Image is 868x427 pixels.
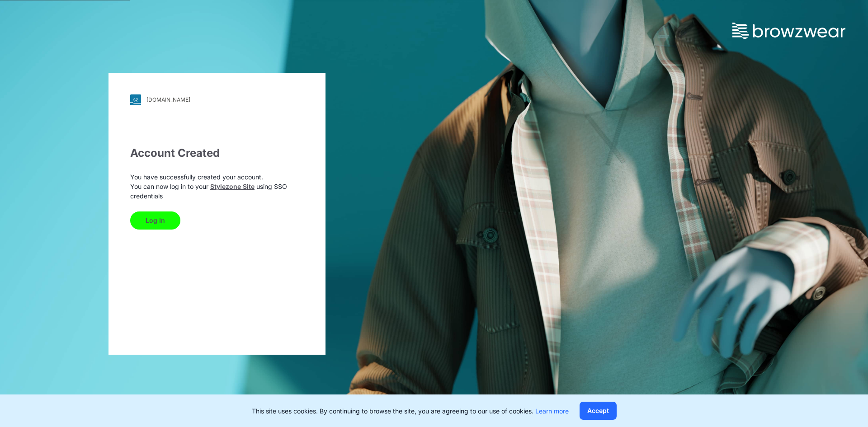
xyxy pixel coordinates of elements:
[252,406,569,416] p: This site uses cookies. By continuing to browse the site, you are agreeing to our use of cookies.
[130,145,304,161] div: Account Created
[130,94,304,105] a: [DOMAIN_NAME]
[130,182,304,201] p: You can now log in to your using SSO credentials
[732,23,845,39] img: browzwear-logo.73288ffb.svg
[130,211,180,230] button: Log In
[146,96,190,103] div: [DOMAIN_NAME]
[535,407,569,415] a: Learn more
[130,94,141,105] img: svg+xml;base64,PHN2ZyB3aWR0aD0iMjgiIGhlaWdodD0iMjgiIHZpZXdCb3g9IjAgMCAyOCAyOCIgZmlsbD0ibm9uZSIgeG...
[580,402,617,420] button: Accept
[130,172,304,182] p: You have successfully created your account.
[210,183,255,190] a: Stylezone Site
